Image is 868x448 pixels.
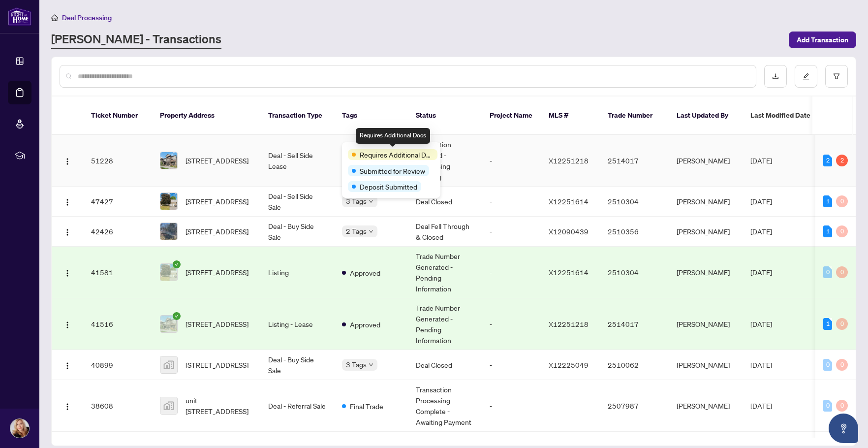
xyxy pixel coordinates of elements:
td: Trade Number Generated - Pending Information [408,298,482,350]
th: Last Updated By [669,96,743,135]
span: check-circle [173,260,181,268]
div: 0 [836,195,848,207]
span: X12251218 [549,320,589,328]
th: Ticket Number [83,96,152,135]
button: Logo [60,264,75,280]
td: 2510304 [600,187,669,217]
button: Logo [60,316,75,332]
span: [STREET_ADDRESS] [186,226,248,237]
div: 0 [836,400,848,412]
td: - [482,247,541,298]
td: Deal Closed [408,187,482,217]
span: Submitted for Review [360,165,425,176]
th: Trade Number [600,96,669,135]
td: Transaction Processing Complete - Awaiting Payment [408,380,482,432]
img: thumbnail-img [160,316,177,332]
span: Requires Additional Docs [360,149,434,160]
button: download [764,65,787,88]
td: Trade Number Generated - Pending Information [408,247,482,298]
div: Requires Additional Docs [356,128,430,144]
td: Deal Closed [408,350,482,380]
td: Listing [260,247,334,298]
div: 1 [823,318,832,330]
button: Logo [60,224,75,239]
td: - [482,380,541,432]
span: [DATE] [750,320,772,328]
button: Logo [60,398,75,414]
th: MLS # [541,96,600,135]
div: 0 [823,359,832,371]
span: [DATE] [750,156,772,165]
span: Final Trade [350,401,383,412]
span: 3 Tags [346,359,367,370]
span: filter [833,73,840,80]
div: 0 [836,225,848,237]
td: - [482,350,541,380]
img: thumbnail-img [160,223,177,240]
img: Logo [63,403,71,411]
td: Deal - Sell Side Sale [260,187,334,217]
img: Profile Icon [10,419,29,438]
td: 2510356 [600,217,669,247]
span: 3 Tags [346,195,367,207]
img: Logo [63,198,71,206]
button: Add Transaction [789,32,856,48]
td: [PERSON_NAME] [669,350,743,380]
span: X12225049 [549,360,589,369]
td: Deal - Buy Side Sale [260,217,334,247]
span: [STREET_ADDRESS] [186,196,248,207]
td: Listing - Lease [260,298,334,350]
span: 2 Tags [346,225,367,237]
td: [PERSON_NAME] [669,298,743,350]
span: [STREET_ADDRESS] [186,155,248,166]
span: [DATE] [750,401,772,410]
span: check-circle [173,312,181,320]
span: Deposit Submitted [360,181,417,192]
td: [PERSON_NAME] [669,217,743,247]
td: Deal - Sell Side Lease [260,135,334,187]
td: [PERSON_NAME] [669,187,743,217]
span: X12251614 [549,268,589,277]
td: 47427 [83,187,152,217]
td: 41516 [83,298,152,350]
td: [PERSON_NAME] [669,135,743,187]
span: Deal Processing [62,13,112,22]
span: unit [STREET_ADDRESS] [186,395,252,416]
span: [DATE] [750,360,772,369]
td: 2514017 [600,298,669,350]
td: Deal Fell Through & Closed [408,217,482,247]
th: Tags [334,96,408,135]
div: 1 [823,195,832,207]
th: Property Address [152,96,260,135]
span: home [51,14,58,21]
img: thumbnail-img [160,397,177,414]
td: 42426 [83,217,152,247]
div: 2 [836,155,848,166]
span: X12251614 [549,197,589,206]
img: Logo [63,362,71,370]
img: Logo [63,158,71,165]
div: 1 [823,225,832,237]
button: Logo [60,193,75,209]
span: down [369,362,373,367]
img: Logo [63,269,71,277]
td: Deal - Buy Side Sale [260,350,334,380]
td: 38608 [83,380,152,432]
button: edit [795,65,817,88]
td: Information Updated - Processing Pending [408,135,482,187]
img: thumbnail-img [160,152,177,169]
span: [STREET_ADDRESS] [186,267,248,278]
td: - [482,298,541,350]
span: [STREET_ADDRESS] [186,359,248,370]
td: 41581 [83,247,152,298]
td: Deal - Referral Sale [260,380,334,432]
td: - [482,135,541,187]
span: [DATE] [750,197,772,206]
img: logo [8,7,31,26]
div: 0 [823,400,832,412]
td: 2514017 [600,135,669,187]
span: Last Modified Date [750,110,810,121]
span: Add Transaction [797,32,848,48]
div: 0 [836,359,848,371]
span: [DATE] [750,268,772,277]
